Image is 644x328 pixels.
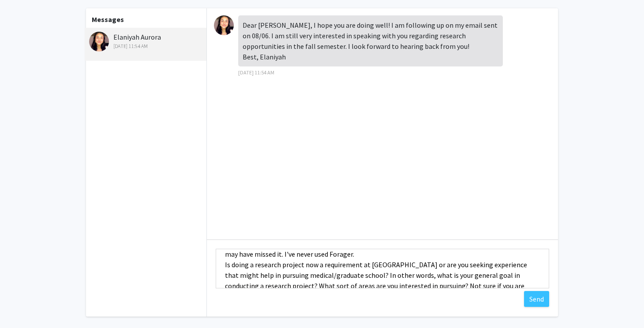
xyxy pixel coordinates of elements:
[524,291,549,307] button: Send
[92,15,124,24] b: Messages
[89,42,204,50] div: [DATE] 11:54 AM
[89,32,204,50] div: Elaniyah Aurora
[214,15,234,35] img: Elaniyah Aurora
[216,249,549,288] textarea: Message
[89,32,109,52] img: Elaniyah Aurora
[238,69,274,76] span: [DATE] 11:54 AM
[238,15,503,66] div: Dear [PERSON_NAME], I hope you are doing well! I am following up on my email sent on 08/06. I am ...
[7,288,37,321] iframe: Chat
